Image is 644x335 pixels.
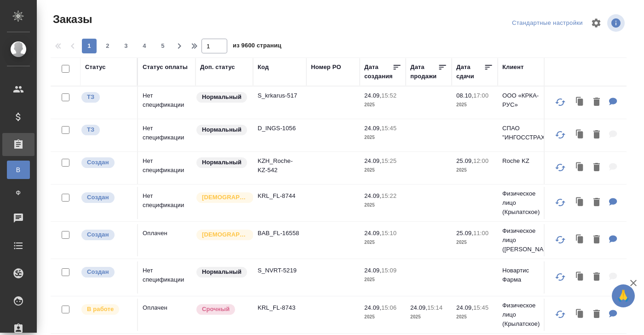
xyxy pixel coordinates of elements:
button: 3 [119,39,133,53]
p: 2025 [364,238,401,247]
p: Создан [87,230,109,239]
p: S_krkarus-517 [258,91,302,100]
p: 2025 [410,312,447,322]
p: Физическое лицо (Крылатское) [502,301,546,329]
p: 2025 [364,100,401,110]
p: Нормальный [202,92,241,102]
p: 24.09, [364,267,381,274]
p: 24.09, [410,304,427,311]
p: KRL_FL-8743 [258,303,302,312]
span: из 9600 страниц [233,40,282,53]
p: 15:09 [381,267,397,274]
p: [DEMOGRAPHIC_DATA] [202,193,248,202]
p: 15:45 [473,304,489,311]
button: Клонировать [571,305,589,324]
button: Удалить [589,126,604,144]
div: Доп. статус [200,63,235,72]
button: Удалить [589,93,604,112]
p: [DEMOGRAPHIC_DATA] [202,230,248,239]
div: Выставляется автоматически для первых 3 заказов нового контактного лица. Особое внимание [195,191,248,204]
span: Заказы [51,12,92,27]
button: 🙏 [612,284,635,307]
button: Обновить [549,266,571,288]
p: 25.09, [456,230,473,237]
button: Клонировать [571,268,589,287]
p: 15:14 [427,304,443,311]
p: KZH_Roche-KZ-542 [258,156,302,175]
p: 2025 [364,201,401,210]
div: Дата продажи [410,63,438,81]
p: 08.10, [456,92,473,99]
p: ТЗ [87,92,94,102]
p: 24.09, [364,92,381,99]
p: Новартис Фарма [502,266,546,284]
p: СПАО "ИНГОССТРАХ" [502,124,546,142]
p: Физическое лицо ([PERSON_NAME]) [502,226,546,254]
p: 25.09, [456,157,473,164]
p: Нормальный [202,158,241,167]
p: Создан [87,267,109,277]
p: В работе [87,305,114,314]
div: Номер PO [311,63,341,72]
div: Выставляет КМ при отправке заказа на расчет верстке (для тикета) или для уточнения сроков на прои... [80,124,132,136]
div: Статус по умолчанию для стандартных заказов [195,266,248,278]
button: Обновить [549,91,571,113]
p: KRL_FL-8744 [258,191,302,201]
div: Статус оплаты [143,63,188,72]
button: Удалить [589,158,604,177]
p: 2025 [456,238,493,247]
p: 15:06 [381,304,397,311]
p: Срочный [202,305,230,314]
p: 15:22 [381,192,397,199]
span: Ф [11,188,25,197]
td: Оплачен [138,224,195,256]
div: Дата сдачи [456,63,484,81]
div: Выставляет КМ при отправке заказа на расчет верстке (для тикета) или для уточнения сроков на прои... [80,91,132,104]
div: Выставляется автоматически, если на указанный объем услуг необходимо больше времени в стандартном... [195,303,248,316]
p: 15:10 [381,230,397,237]
td: Оплачен [138,299,195,331]
div: Статус по умолчанию для стандартных заказов [195,156,248,169]
div: Клиент [502,63,523,72]
button: Обновить [549,156,571,179]
p: ООО «КРКА-РУС» [502,91,546,110]
p: 24.09, [456,304,473,311]
p: ТЗ [87,125,94,134]
p: 15:45 [381,125,397,132]
p: 24.09, [364,125,381,132]
p: 2025 [456,100,493,110]
p: 12:00 [473,157,489,164]
button: Удалить [589,305,604,324]
td: Нет спецификации [138,261,195,294]
span: 2 [100,41,115,51]
p: Создан [87,158,109,167]
p: 24.09, [364,192,381,199]
div: Выставляется автоматически при создании заказа [80,191,132,204]
span: 4 [137,41,152,51]
button: Удалить [589,268,604,287]
p: 2025 [456,166,493,175]
p: 11:00 [473,230,489,237]
button: Удалить [589,193,604,212]
p: 24.09, [364,304,381,311]
p: 2025 [364,275,401,284]
p: 15:25 [381,157,397,164]
button: Обновить [549,124,571,146]
p: D_INGS-1056 [258,124,302,133]
td: Нет спецификации [138,119,195,151]
div: Статус по умолчанию для стандартных заказов [195,124,248,136]
button: Клонировать [571,93,589,112]
button: 4 [137,39,152,53]
div: Статус [85,63,106,72]
p: 2025 [364,166,401,175]
button: Клонировать [571,231,589,249]
button: Удалить [589,231,604,249]
td: Нет спецификации [138,152,195,184]
span: Настроить таблицу [585,12,607,34]
p: 24.09, [364,157,381,164]
a: В [7,161,30,179]
p: Нормальный [202,267,241,277]
p: Roche KZ [502,156,546,166]
p: 2025 [456,312,493,322]
div: Выставляется автоматически при создании заказа [80,229,132,241]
